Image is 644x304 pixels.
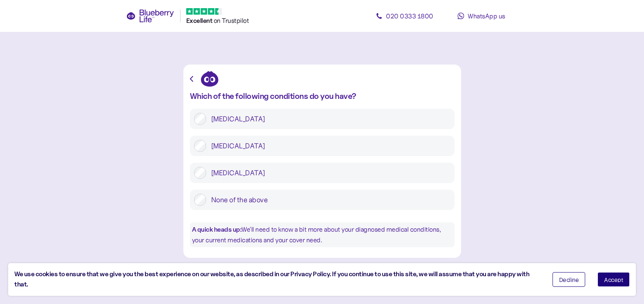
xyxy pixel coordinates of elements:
span: on Trustpilot [214,16,249,25]
span: 020 0333 1800 [386,12,433,20]
span: Accept [604,277,623,282]
label: None of the above [206,194,450,206]
a: 020 0333 1800 [368,8,441,24]
div: We use cookies to ensure that we give you the best experience on our website, as described in our... [14,269,540,290]
span: Excellent ️ [186,17,214,25]
span: WhatsApp us [468,12,505,20]
button: Decline cookies [553,272,586,287]
label: [MEDICAL_DATA] [206,167,450,179]
label: [MEDICAL_DATA] [206,113,450,125]
label: [MEDICAL_DATA] [206,140,450,152]
span: Decline [559,277,579,282]
div: We'll need to know a bit more about your diagnosed medical conditions, your current medications a... [190,222,455,247]
a: WhatsApp us [445,8,518,24]
b: A quick heads up: [192,226,242,233]
div: Which of the following conditions do you have? [190,92,455,101]
button: Accept cookies [597,272,630,287]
